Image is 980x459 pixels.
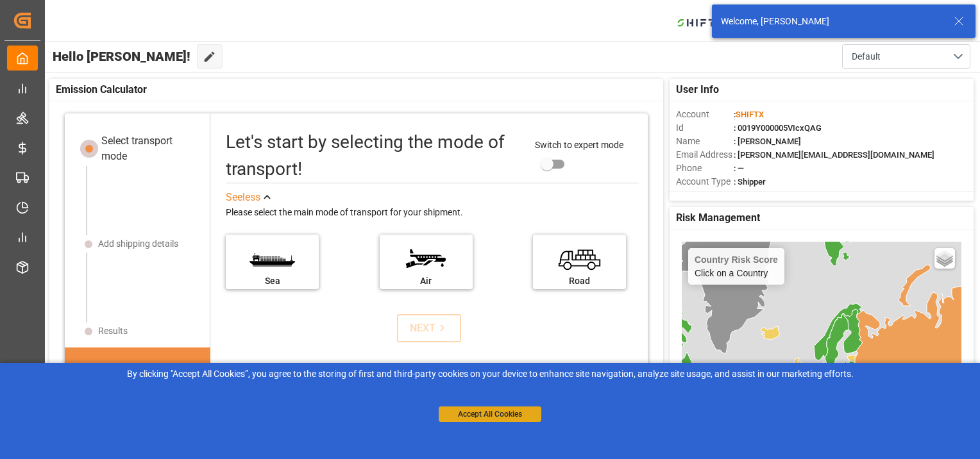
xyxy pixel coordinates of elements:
div: Welcome, [PERSON_NAME] [721,15,942,28]
div: Please select the main mode of transport for your shipment. [226,205,639,221]
span: : [734,110,764,119]
div: Air [386,274,466,288]
div: Add shipping details [98,237,178,251]
button: NEXT [397,314,461,342]
span: : [PERSON_NAME] [734,137,801,146]
span: Email Address [676,148,734,162]
span: : [PERSON_NAME][EMAIL_ADDRESS][DOMAIN_NAME] [734,150,934,160]
span: Account [676,108,734,121]
button: Accept All Cookies [439,406,541,422]
div: By clicking "Accept All Cookies”, you agree to the storing of first and third-party cookies on yo... [9,367,971,381]
span: Phone [676,162,734,175]
a: Layers [934,248,955,269]
span: SHIFTX [736,110,764,119]
div: Click on a Country [695,255,778,278]
span: Account Type [676,175,734,188]
img: Bildschirmfoto%202024-11-13%20um%2009.31.44.png_1731487080.png [677,10,741,32]
span: : Shipper [734,177,766,187]
span: Name [676,135,734,148]
div: Results [98,324,128,338]
div: NEXT [410,321,449,336]
span: : — [734,163,744,173]
div: See less [226,190,260,205]
div: Select transport mode [101,133,200,164]
span: Default [852,50,881,63]
button: open menu [842,44,970,69]
span: Risk Management [676,210,760,226]
div: Road [539,274,620,288]
h4: Country Risk Score [695,255,778,265]
span: Id [676,121,734,135]
div: Let's start by selecting the mode of transport! [226,129,522,183]
span: Emission Calculator [56,82,147,97]
span: : 0019Y000005VIcxQAG [734,123,822,133]
span: User Info [676,82,719,97]
div: Sea [232,274,312,288]
span: Switch to expert mode [535,140,623,150]
span: Hello [PERSON_NAME]! [53,44,190,69]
